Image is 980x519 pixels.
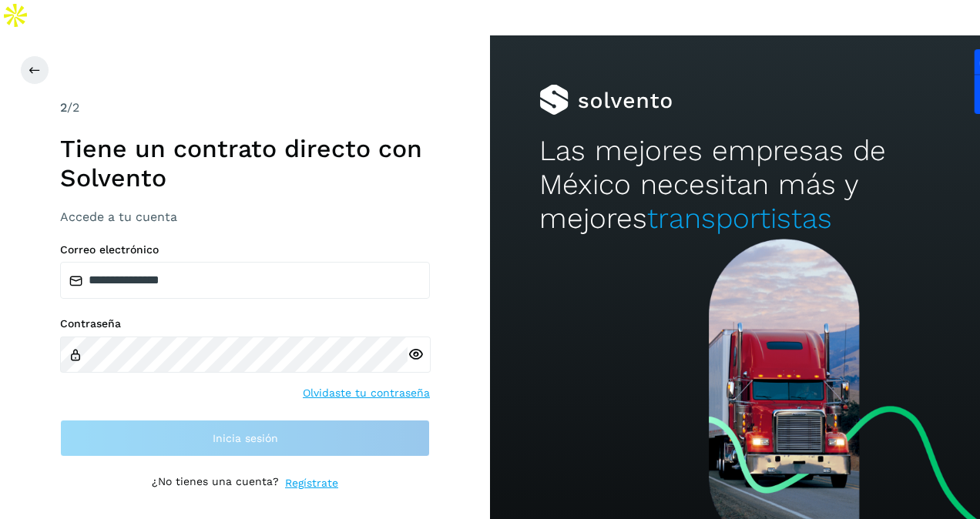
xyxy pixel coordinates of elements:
[60,420,430,457] button: Inicia sesión
[647,202,832,235] span: transportistas
[60,317,430,330] label: Contraseña
[539,134,931,236] h2: Las mejores empresas de México necesitan más y mejores
[60,100,67,115] span: 2
[285,475,338,491] a: Regístrate
[213,433,278,444] span: Inicia sesión
[60,134,430,193] h1: Tiene un contrato directo con Solvento
[152,475,279,491] p: ¿No tienes una cuenta?
[60,209,430,224] h3: Accede a tu cuenta
[303,385,430,401] a: Olvidaste tu contraseña
[60,243,430,256] label: Correo electrónico
[60,99,430,117] div: /2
